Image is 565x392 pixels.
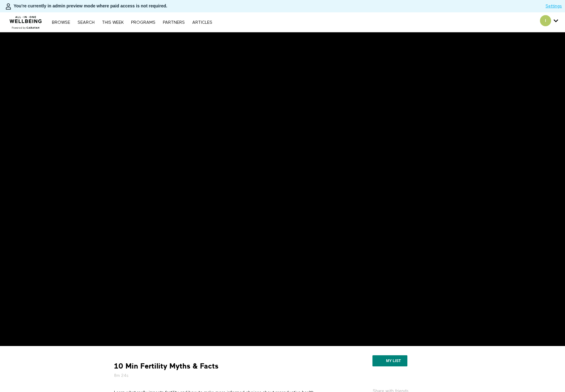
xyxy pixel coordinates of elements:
[49,20,73,25] a: Browse
[128,20,159,25] a: PROGRAMS
[49,19,215,25] nav: Primary
[189,20,215,25] a: ARTICLES
[74,20,98,25] a: Search
[535,12,563,32] div: Secondary
[114,373,321,379] h5: 8m 24s
[160,20,188,25] a: PARTNERS
[114,361,219,371] strong: 10 Min Fertility Myths & Facts
[99,20,127,25] a: THIS WEEK
[546,3,562,9] a: Settings
[372,355,407,366] button: My list
[5,3,12,10] img: person-bdfc0eaa9744423c596e6e1c01710c89950b1dff7c83b5d61d716cfd8139584f.svg
[7,11,45,30] img: CARAVAN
